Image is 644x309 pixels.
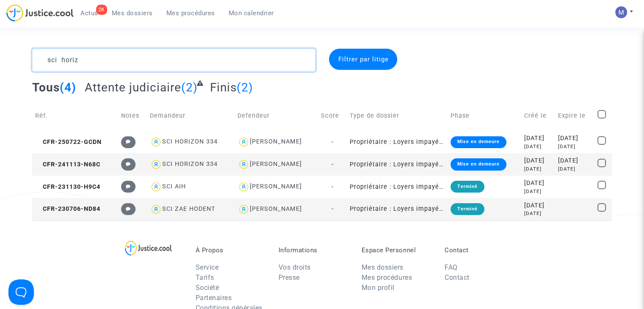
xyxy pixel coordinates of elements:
a: Mes dossiers [362,263,404,271]
img: icon-user.svg [238,181,250,193]
div: SCI HORIZON 334 [162,138,218,145]
div: [PERSON_NAME] [250,183,302,190]
div: Terminé [451,181,484,193]
div: [DATE] [524,143,552,150]
td: Expire le [555,101,594,131]
div: [DATE] [524,179,552,188]
div: [DATE] [558,156,591,166]
img: icon-user.svg [150,136,162,148]
a: Vos droits [279,263,311,271]
span: Actus [80,9,98,17]
div: SCI HORIZON 334 [162,160,218,168]
div: [DATE] [558,143,591,150]
div: [DATE] [524,166,552,173]
div: Mise en demeure [451,158,506,170]
img: AAcHTtesyyZjLYJxzrkRG5BOJsapQ6nO-85ChvdZAQ62n80C=s96-c [615,6,627,18]
img: icon-user.svg [150,181,162,193]
a: Société [196,284,219,292]
div: [DATE] [524,210,552,217]
p: Informations [279,246,349,254]
a: Mon profil [362,284,395,292]
div: Mise en demeure [451,136,506,148]
div: [DATE] [524,156,552,166]
div: [PERSON_NAME] [250,160,302,168]
img: icon-user.svg [238,203,250,215]
span: CFR-230706-ND84 [35,205,100,212]
span: - [331,183,333,190]
td: Propriétaire : Loyers impayés/Charges impayées [347,176,448,198]
a: FAQ [445,263,458,271]
img: jc-logo.svg [6,4,74,22]
span: - [331,205,333,212]
span: CFR-250722-GCDN [35,138,102,146]
td: Demandeur [147,101,235,131]
div: SCI AIH [162,183,186,190]
a: 2KActus [74,7,105,19]
a: Mes procédures [362,273,412,281]
div: 2K [96,5,107,15]
iframe: Help Scout Beacon - Open [8,279,34,305]
a: Service [196,263,219,271]
img: icon-user.svg [238,136,250,148]
a: Contact [445,273,470,281]
span: - [331,161,333,168]
div: [PERSON_NAME] [250,205,302,212]
span: Filtrer par litige [338,55,388,63]
span: Tous [32,80,60,94]
img: icon-user.svg [150,203,162,215]
img: logo-lg.svg [125,240,172,256]
span: (4) [60,80,76,94]
a: Presse [279,273,300,281]
div: [DATE] [524,188,552,195]
td: Phase [448,101,521,131]
div: [PERSON_NAME] [250,138,302,145]
td: Créé le [521,101,555,131]
a: Mes procédures [160,7,222,19]
a: Mon calendrier [222,7,281,19]
div: Terminé [451,203,484,215]
td: Defendeur [235,101,318,131]
span: Mon calendrier [229,9,274,17]
td: Propriétaire : Loyers impayés/Charges impayées [347,198,448,221]
p: Contact [445,246,515,254]
a: Tarifs [196,273,214,281]
img: icon-user.svg [238,158,250,171]
td: Notes [118,101,147,131]
span: CFR-241113-N68C [35,161,100,168]
span: Mes procédures [166,9,215,17]
div: [DATE] [524,201,552,210]
div: [DATE] [558,134,591,143]
td: Score [318,101,347,131]
span: Finis [210,80,237,94]
div: SCI ZAE HODENT [162,205,216,212]
span: CFR-231130-H9C4 [35,183,100,190]
p: À Propos [196,246,266,254]
span: Attente judiciaire [85,80,181,94]
a: Mes dossiers [105,7,160,19]
span: (2) [181,80,198,94]
td: Réf. [32,101,118,131]
div: [DATE] [524,134,552,143]
td: Propriétaire : Loyers impayés/Charges impayées [347,131,448,153]
span: (2) [237,80,253,94]
img: icon-user.svg [150,158,162,171]
p: Espace Personnel [362,246,432,254]
td: Type de dossier [347,101,448,131]
td: Propriétaire : Loyers impayés/Charges impayées [347,153,448,176]
div: [DATE] [558,166,591,173]
span: - [331,138,333,146]
a: Partenaires [196,294,232,302]
span: Mes dossiers [112,9,153,17]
